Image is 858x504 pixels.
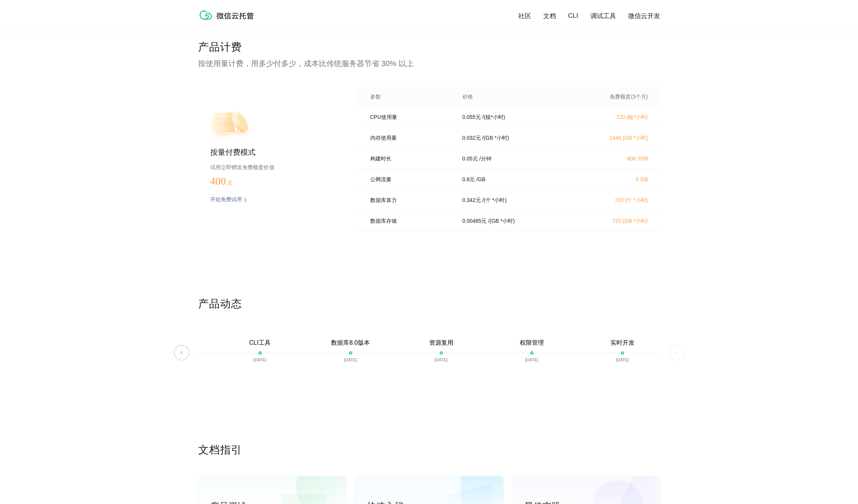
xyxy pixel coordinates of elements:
[227,180,233,186] span: 元
[582,218,648,225] p: 720 (GB *小时)
[616,358,629,362] p: [DATE]
[210,147,334,158] p: 按量付费模式
[479,156,491,162] p: / 分钟
[590,12,616,20] a: 调试工具
[370,176,452,183] p: 公网流量
[331,339,370,347] p: 数据库8.0版本
[198,443,660,458] p: 文档指引
[434,358,448,362] p: [DATE]
[370,218,452,225] p: 数据库存储
[462,135,481,142] p: 0.032 元
[610,339,635,347] p: 实时开发
[582,156,648,162] p: 600 分钟
[253,358,266,362] p: [DATE]
[198,40,660,55] p: 产品计费
[488,218,515,225] p: / (GB *小时)
[210,196,242,204] p: 开始免费试用
[210,162,334,172] p: 试用立即赠送免费额度价值
[518,12,531,20] a: 社区
[210,175,248,187] p: 400
[370,114,452,121] p: CPU使用量
[462,218,487,225] p: 0.00485 元
[462,197,481,204] p: 0.342 元
[429,339,453,347] p: 资源复用
[462,156,478,162] p: 0.05 元
[482,114,505,121] p: / (核*小时)
[462,114,481,121] p: 0.055 元
[370,135,452,142] p: 内存使用量
[370,94,452,100] p: 参数
[628,12,660,20] a: 微信云开发
[344,358,357,362] p: [DATE]
[582,94,648,100] p: 免费额度(3个月)
[198,58,660,69] p: 按使用量计费，用多少付多少，成本比传统服务器节省 30% 以上
[582,114,648,121] p: 720 (核*小时)
[462,176,475,183] p: 0.8 元
[482,135,509,142] p: / (GB *小时)
[482,197,507,204] p: / (个 *小时)
[198,297,660,312] p: 产品动态
[198,17,259,24] a: 微信云托管
[370,156,452,162] p: 构建时长
[198,8,259,23] img: 微信云托管
[520,339,544,347] p: 权限管理
[568,12,578,20] a: CLI
[476,176,485,183] p: / GB
[582,197,648,204] p: 720 (个 *小时)
[462,94,473,100] p: 价格
[525,358,538,362] p: [DATE]
[582,135,648,142] p: 1440 (GB *小时)
[582,176,648,182] p: 5 GB
[370,197,452,204] p: 数据库算力
[249,339,271,347] p: CLI工具
[543,12,556,20] a: 文档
